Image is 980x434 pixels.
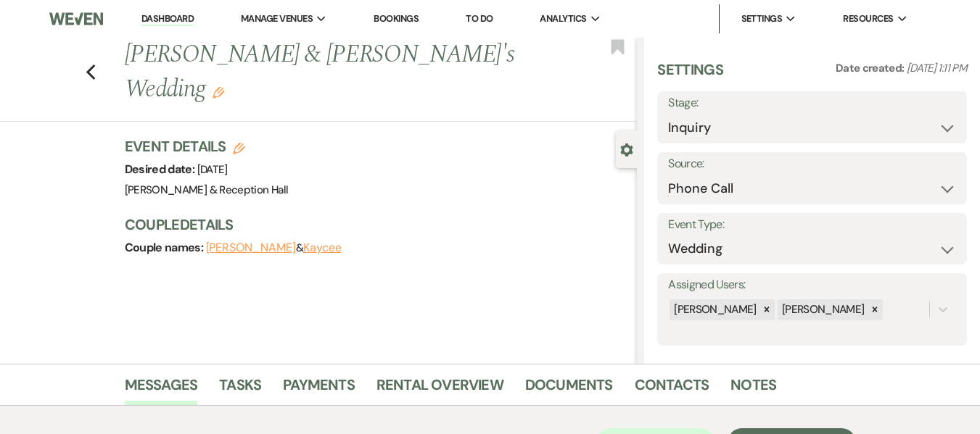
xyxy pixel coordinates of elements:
[374,12,419,25] a: Bookings
[778,299,867,320] div: [PERSON_NAME]
[668,154,956,175] label: Source:
[125,214,623,235] h3: Couple Details
[657,59,723,91] h3: Settings
[141,12,194,26] a: Dashboard
[206,241,342,255] span: &
[49,4,104,34] img: Weven Logo
[907,61,967,75] span: [DATE] 1:11 PM
[620,142,633,156] button: Close lead details
[219,373,261,405] a: Tasks
[668,93,956,114] label: Stage:
[213,85,224,99] button: Edit
[125,240,206,255] span: Couple names:
[836,61,907,75] span: Date created:
[206,242,296,254] button: [PERSON_NAME]
[668,214,956,235] label: Event Type:
[125,373,198,405] a: Messages
[843,12,893,26] span: Resources
[376,373,503,405] a: Rental Overview
[197,162,228,177] span: [DATE]
[125,38,529,107] h1: [PERSON_NAME] & [PERSON_NAME]'s Wedding
[730,373,776,405] a: Notes
[125,162,197,177] span: Desired date:
[241,12,313,26] span: Manage Venues
[668,275,956,296] label: Assigned Users:
[741,12,783,26] span: Settings
[466,12,493,25] a: To Do
[125,183,289,197] span: [PERSON_NAME] & Reception Hall
[125,136,289,157] h3: Event Details
[283,373,355,405] a: Payments
[540,12,586,26] span: Analytics
[670,299,759,320] div: [PERSON_NAME]
[635,373,709,405] a: Contacts
[525,373,613,405] a: Documents
[303,242,342,254] button: Kaycee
